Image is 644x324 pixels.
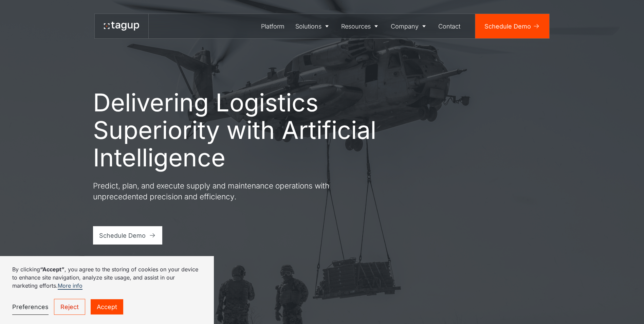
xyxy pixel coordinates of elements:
[336,14,386,38] a: Resources
[385,14,433,38] a: Company
[341,22,371,31] div: Resources
[12,265,202,290] p: By clicking , you agree to the storing of cookies on your device to enhance site navigation, anal...
[484,22,531,31] div: Schedule Demo
[290,14,336,38] a: Solutions
[12,299,49,315] a: Preferences
[93,226,163,245] a: Schedule Demo
[93,180,337,202] p: Predict, plan, and execute supply and maintenance operations with unprecedented precision and eff...
[256,14,290,38] a: Platform
[433,14,466,38] a: Contact
[295,22,321,31] div: Solutions
[54,299,85,315] a: Reject
[475,14,549,38] a: Schedule Demo
[99,231,146,240] div: Schedule Demo
[91,299,123,314] a: Accept
[40,266,65,273] strong: “Accept”
[261,22,284,31] div: Platform
[93,89,378,171] h1: Delivering Logistics Superiority with Artificial Intelligence
[438,22,460,31] div: Contact
[391,22,419,31] div: Company
[58,282,82,290] a: More info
